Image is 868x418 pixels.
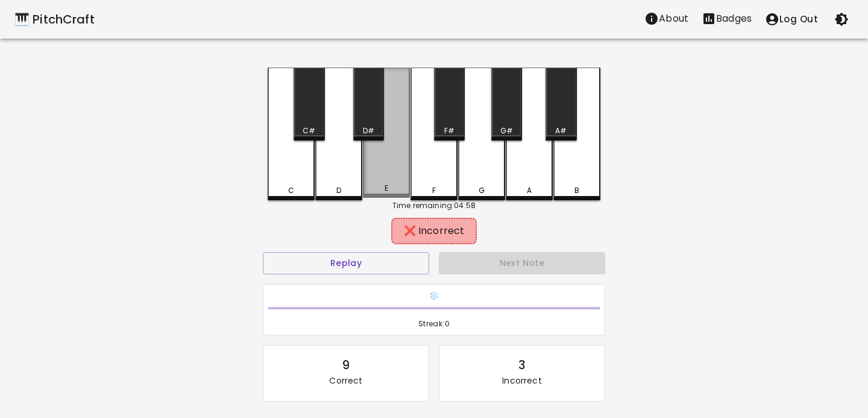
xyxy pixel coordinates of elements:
div: ❌ Incorrect [397,224,471,238]
button: About [638,7,695,31]
div: G# [500,125,513,136]
p: Incorrect [502,375,541,387]
div: D [336,185,341,196]
div: F [432,185,436,196]
span: Streak: 0 [268,318,600,330]
div: E [385,183,388,194]
div: C [288,185,294,196]
button: Replay [263,252,429,274]
div: A# [555,125,567,136]
button: account of current user [758,7,825,32]
button: Stats [695,7,758,31]
div: 9 [342,355,350,375]
div: Time remaining: 04:58 [268,200,600,211]
div: B [574,185,579,196]
div: G [479,185,485,196]
p: Badges [716,11,752,26]
h6: ❄️ [268,290,600,303]
div: C# [303,125,315,136]
p: Correct [329,375,362,387]
div: 3 [518,355,526,375]
a: Stats [695,7,758,32]
a: About [638,7,695,32]
p: About [659,11,688,26]
div: D# [363,125,374,136]
a: 🎹 PitchCraft [14,10,95,29]
div: A [527,185,532,196]
div: F# [444,125,454,136]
